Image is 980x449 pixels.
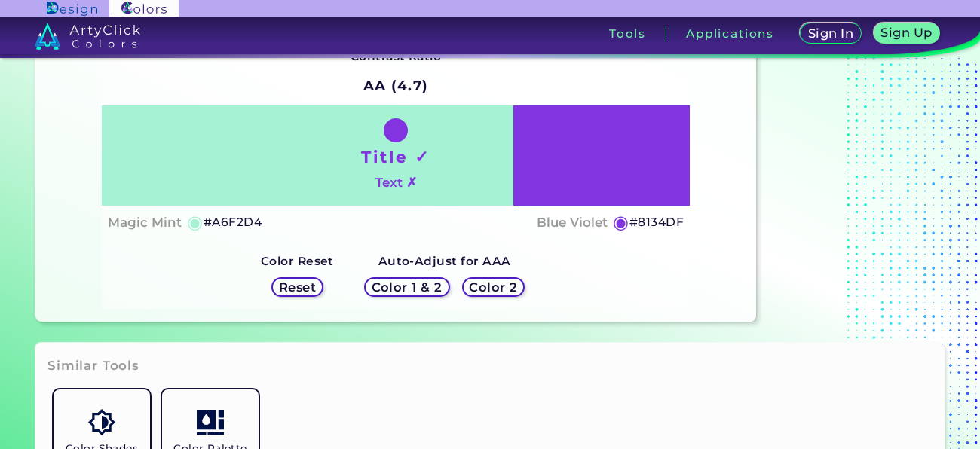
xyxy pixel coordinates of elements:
h5: #8134DF [629,212,684,232]
img: icon_color_shades.svg [88,409,115,435]
h3: Applications [686,28,774,39]
h5: #A6F2D4 [204,212,262,232]
h4: Text ✗ [375,172,417,194]
h5: Sign Up [884,27,930,38]
h4: Magic Mint [108,212,182,234]
a: Sign Up [877,24,936,43]
h5: Color 1 & 2 [375,282,439,293]
h5: Sign In [810,28,851,39]
strong: Auto-Adjust for AAA [378,254,511,268]
h1: Title ✓ [361,145,430,168]
strong: Color Reset [261,254,334,268]
h5: Reset [280,282,314,293]
h5: Color 2 [471,282,515,293]
h5: ◉ [187,213,204,231]
h2: AA (4.7) [357,69,436,102]
img: ArtyClick Design logo [47,2,97,16]
img: icon_col_pal_col.svg [197,409,223,435]
h5: ◉ [613,213,629,231]
img: logo_artyclick_colors_white.svg [35,23,141,50]
a: Sign In [803,24,859,43]
h4: Blue Violet [537,212,608,234]
h3: Tools [609,28,646,39]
